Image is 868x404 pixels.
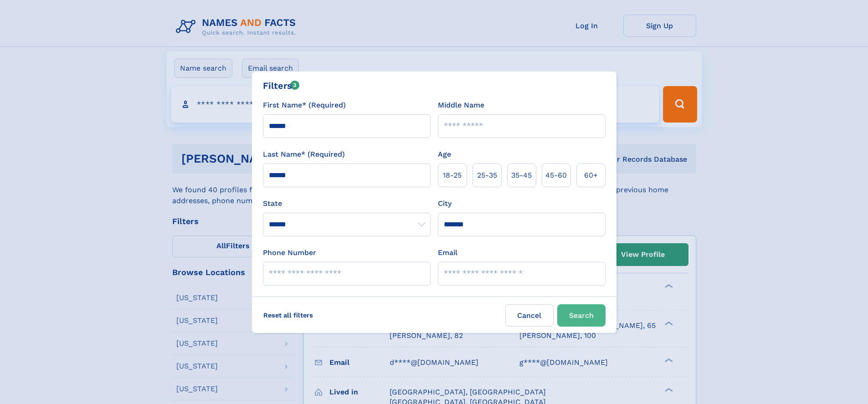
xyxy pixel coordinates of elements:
div: Filters [263,79,300,92]
label: Email [438,247,457,258]
button: Search [557,304,606,327]
span: 18‑25 [443,170,462,181]
label: Reset all filters [257,304,319,326]
span: 45‑60 [545,170,567,181]
span: 25‑35 [477,170,497,181]
label: Cancel [505,304,554,327]
label: First Name* (Required) [263,100,346,111]
label: State [263,198,431,209]
label: Phone Number [263,247,316,258]
label: City [438,198,452,209]
span: 35‑45 [511,170,532,181]
label: Age [438,149,451,160]
label: Last Name* (Required) [263,149,345,160]
label: Middle Name [438,100,484,111]
span: 60+ [584,170,598,181]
